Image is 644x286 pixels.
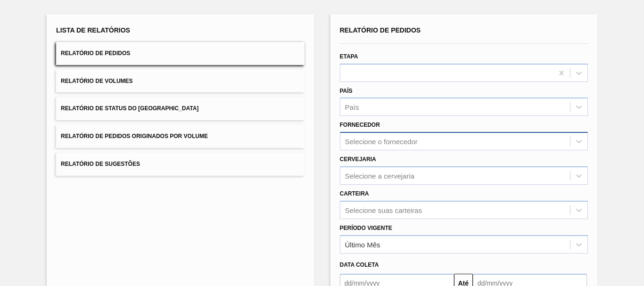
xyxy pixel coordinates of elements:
[345,172,415,180] div: Selecione a cervejaria
[345,206,422,214] div: Selecione suas carteiras
[61,50,130,57] span: Relatório de Pedidos
[61,161,140,167] span: Relatório de Sugestões
[56,70,304,93] button: Relatório de Volumes
[345,240,380,248] div: Último Mês
[340,156,376,163] label: Cervejaria
[61,78,132,84] span: Relatório de Volumes
[340,225,392,231] label: Período Vigente
[345,138,418,146] div: Selecione o fornecedor
[340,88,353,94] label: País
[56,97,304,120] button: Relatório de Status do [GEOGRAPHIC_DATA]
[56,26,130,34] span: Lista de Relatórios
[345,103,359,111] div: País
[61,133,208,139] span: Relatório de Pedidos Originados por Volume
[61,105,198,112] span: Relatório de Status do [GEOGRAPHIC_DATA]
[56,42,304,65] button: Relatório de Pedidos
[340,190,369,197] label: Carteira
[340,26,421,34] span: Relatório de Pedidos
[56,153,304,176] button: Relatório de Sugestões
[340,261,379,268] span: Data coleta
[340,53,358,60] label: Etapa
[56,125,304,148] button: Relatório de Pedidos Originados por Volume
[340,122,380,128] label: Fornecedor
